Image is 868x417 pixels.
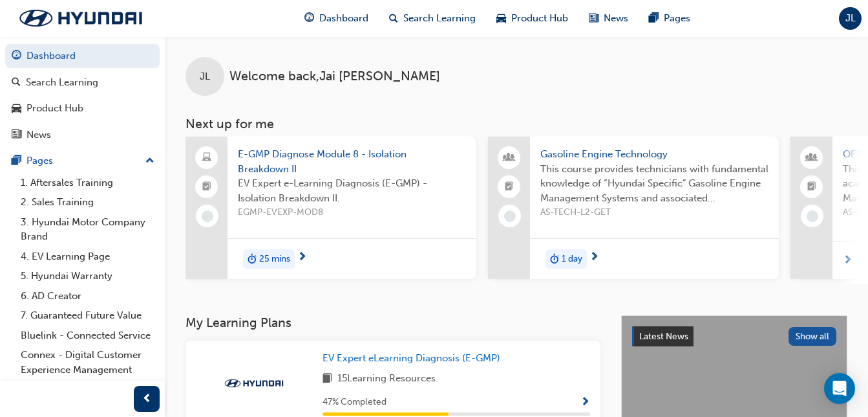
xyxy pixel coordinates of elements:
span: pages-icon [12,155,21,167]
span: Product Hub [511,11,568,26]
span: AS-TECH-L2-GET [540,205,768,220]
img: Trak [218,377,290,390]
span: EV Expert e-Learning Diagnosis (E-GMP) - Isolation Breakdown II. [238,176,466,205]
a: 3. Hyundai Motor Company Brand [16,212,160,247]
a: E-GMP Diagnose Module 8 - Isolation Breakdown IIEV Expert e-Learning Diagnosis (E-GMP) - Isolatio... [185,137,476,279]
span: booktick-icon [202,179,211,196]
button: Show all [789,327,837,346]
div: Open Intercom Messenger [824,373,855,404]
span: Gasoline Engine Technology [540,147,768,162]
a: EV Expert eLearning Diagnosis (E-GMP) [323,351,505,366]
button: Pages [5,149,160,173]
span: prev-icon [142,391,152,407]
button: DashboardSearch LearningProduct HubNews [5,41,160,149]
div: Pages [26,153,53,168]
span: duration-icon [248,251,257,267]
a: 6. AD Creator [16,286,160,306]
span: EV Expert eLearning Diagnosis (E-GMP) [323,352,500,364]
span: learningRecordVerb_NONE-icon [807,210,818,222]
a: Connex - Digital Customer Experience Management [16,345,160,379]
span: car-icon [496,10,506,27]
a: 7. Guaranteed Future Value [16,306,160,326]
span: Pages [664,11,690,26]
span: book-icon [323,371,332,387]
button: Show Progress [580,394,590,411]
a: Bluelink - Connected Service [16,326,160,346]
span: pages-icon [649,10,659,27]
div: Product Hub [26,101,83,116]
span: News [604,11,628,26]
span: car-icon [12,103,21,115]
a: 2. Sales Training [16,192,160,212]
a: Dashboard [5,44,160,68]
span: Search Learning [403,11,476,26]
a: 4. EV Learning Page [16,247,160,267]
span: JL [200,69,210,84]
button: JL [839,7,862,30]
a: news-iconNews [578,5,639,32]
span: 25 mins [259,252,290,267]
a: Search Learning [5,71,160,95]
div: News [26,128,51,142]
span: search-icon [12,77,21,89]
span: booktick-icon [807,179,816,196]
span: news-icon [12,130,21,141]
a: guage-iconDashboard [294,5,379,32]
h3: Next up for me [165,117,868,131]
span: This course provides technicians with fundamental knowledge of “Hyundai Specific” Gasoline Engine... [540,162,768,206]
img: Trak [6,5,155,32]
div: Search Learning [26,75,98,90]
a: car-iconProduct Hub [486,5,578,32]
a: HyTRAK FAQ's - User Guide [16,379,160,400]
span: people-icon [505,150,514,166]
a: Gasoline Engine TechnologyThis course provides technicians with fundamental knowledge of “Hyundai... [488,137,779,279]
span: next-icon [297,252,307,264]
a: pages-iconPages [639,5,701,32]
span: next-icon [843,255,852,267]
a: 1. Aftersales Training [16,173,160,193]
span: EGMP-EVEXP-MOD8 [238,205,466,220]
span: news-icon [589,10,598,27]
h3: My Learning Plans [185,315,600,330]
span: search-icon [389,10,398,27]
span: next-icon [589,252,599,264]
span: booktick-icon [505,179,514,196]
a: 5. Hyundai Warranty [16,266,160,286]
span: 15 Learning Resources [337,371,436,387]
span: people-icon [807,150,816,166]
span: Dashboard [319,11,368,26]
a: News [5,123,160,147]
span: 47 % Completed [323,395,386,410]
span: Welcome back , Jai [PERSON_NAME] [229,69,440,84]
span: guage-icon [12,51,21,62]
a: Product Hub [5,96,160,120]
span: learningRecordVerb_NONE-icon [202,210,213,222]
span: E-GMP Diagnose Module 8 - Isolation Breakdown II [238,147,466,176]
span: guage-icon [304,10,314,27]
span: Latest News [639,331,688,342]
span: laptop-icon [202,150,211,166]
span: learningRecordVerb_NONE-icon [504,210,516,222]
span: 1 day [562,252,582,267]
span: Show Progress [580,397,590,409]
span: up-icon [145,153,154,170]
span: JL [845,11,856,26]
a: search-iconSearch Learning [379,5,486,32]
a: Latest NewsShow all [632,326,836,347]
span: duration-icon [550,251,559,267]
